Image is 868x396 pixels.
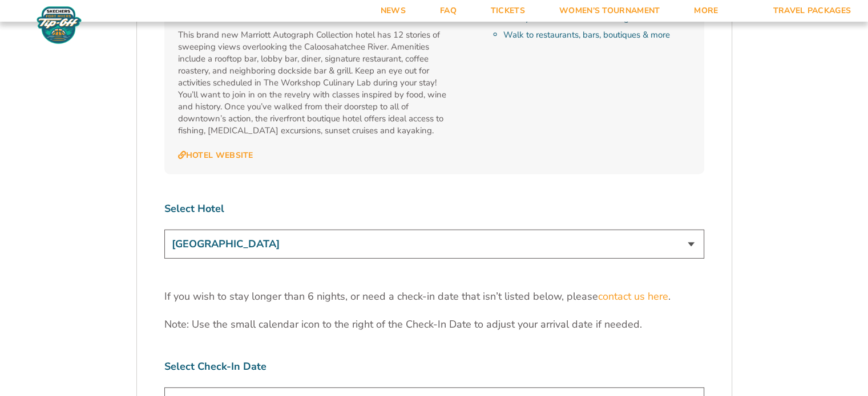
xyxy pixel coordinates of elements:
p: Note: Use the small calendar icon to the right of the Check-In Date to adjust your arrival date i... [164,317,704,332]
label: Select Check-In Date [164,360,704,374]
p: If you wish to stay longer than 6 nights, or need a check-in date that isn’t listed below, please . [164,289,704,304]
label: Select Hotel [164,202,704,216]
li: Walk to restaurants, bars, boutiques & more [503,29,690,41]
img: Fort Myers Tip-Off [34,6,84,44]
a: contact us here [598,289,668,304]
p: This brand new Marriott Autograph Collection hotel has 12 stories of sweeping views overlooking t... [178,29,451,137]
a: Hotel Website [178,150,253,161]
